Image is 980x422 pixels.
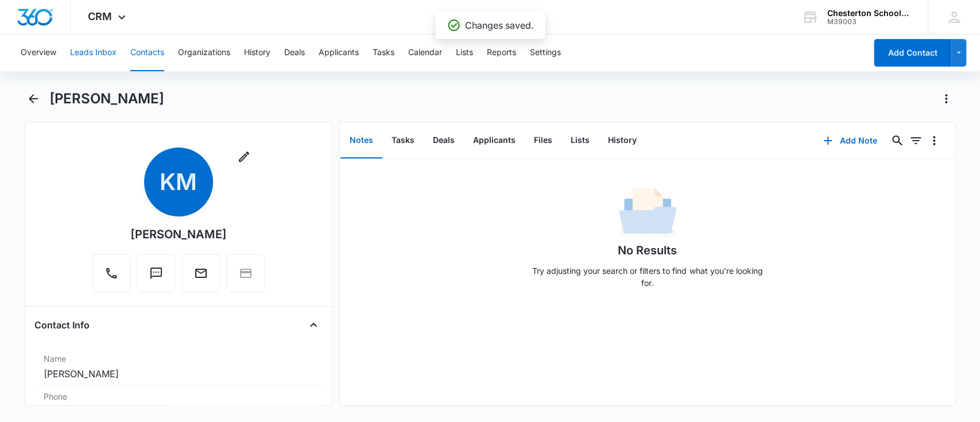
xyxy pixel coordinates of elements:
div: account id [827,18,911,26]
h4: Contact Info [34,318,90,332]
button: Call [92,254,130,292]
button: Leads Inbox [70,34,117,71]
a: [PHONE_NUMBER] [44,405,126,419]
span: CRM [88,10,112,22]
a: Call [92,272,130,282]
label: Phone [44,390,314,402]
button: Tasks [373,34,394,71]
button: Settings [530,34,561,71]
button: Deals [284,34,305,71]
span: KM [144,148,213,216]
button: History [599,123,646,158]
div: account name [827,9,911,18]
button: Add Contact [874,39,951,67]
button: Add Note [812,127,888,154]
button: Applicants [319,34,359,71]
div: Name[PERSON_NAME] [34,348,323,386]
button: Overview [21,34,56,71]
h1: [PERSON_NAME] [49,90,164,107]
label: Name [44,353,314,365]
dd: [PERSON_NAME] [44,367,314,381]
button: Organizations [178,34,230,71]
button: Calendar [408,34,442,71]
button: Tasks [382,123,424,158]
button: Actions [937,90,955,108]
a: Text [137,272,175,282]
button: Applicants [464,123,525,158]
button: Files [525,123,561,158]
button: Back [25,90,42,108]
button: Lists [456,34,473,71]
img: No Data [619,184,676,242]
button: History [244,34,270,71]
p: Try adjusting your search or filters to find what you’re looking for. [527,265,768,289]
button: Close [304,316,323,334]
a: Email [182,272,220,282]
button: Deals [424,123,464,158]
button: Filters [907,131,925,150]
button: Email [182,254,220,292]
button: Text [137,254,175,292]
button: Notes [340,123,382,158]
p: Changes saved. [465,18,533,32]
button: Contacts [130,34,164,71]
button: Overflow Menu [925,131,943,150]
button: Search... [888,131,907,150]
h1: No Results [618,242,677,259]
button: Lists [561,123,599,158]
button: Reports [487,34,516,71]
div: [PERSON_NAME] [130,226,226,243]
